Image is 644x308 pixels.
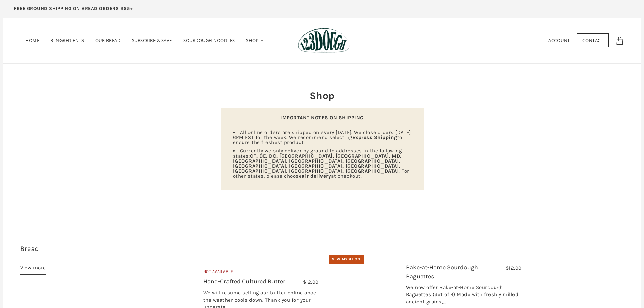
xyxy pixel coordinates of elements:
span: $12.00 [303,279,319,285]
a: Bake-at-Home Sourdough Baguettes [406,264,478,280]
strong: air delivery [302,173,331,179]
strong: Express Shipping [352,134,397,140]
a: Our Bread [90,28,126,53]
span: $12.00 [506,265,522,271]
a: FREE GROUND SHIPPING ON BREAD ORDERS $65+ [3,3,143,18]
strong: CT, DE, DC, [GEOGRAPHIC_DATA], [GEOGRAPHIC_DATA], MD, [GEOGRAPHIC_DATA], [GEOGRAPHIC_DATA], [GEOG... [233,153,402,174]
div: New Addition! [329,255,364,264]
a: Home [20,28,44,53]
span: Subscribe & Save [132,37,172,43]
div: Not Available [203,268,319,278]
p: FREE GROUND SHIPPING ON BREAD ORDERS $65+ [14,5,133,13]
span: Currently we only deliver by ground to addresses in the following states: . For other states, ple... [233,148,409,179]
a: Account [548,37,570,43]
a: SOURDOUGH NOODLES [178,28,240,53]
a: Bread [20,245,39,253]
a: Shop [241,28,269,53]
a: Subscribe & Save [127,28,177,53]
a: Contact [577,33,609,47]
h2: Shop [221,89,424,103]
a: Hand-Crafted Cultured Butter [203,278,285,285]
nav: Primary [20,28,269,53]
span: 3 Ingredients [51,37,84,43]
span: Home [25,37,39,43]
a: View more [20,264,46,275]
span: All online orders are shipped on every [DATE]. We close orders [DATE] 6PM EST for the week. We re... [233,129,411,145]
a: 3 Ingredients [46,28,89,53]
img: 123Dough Bakery [298,28,350,53]
span: SOURDOUGH NOODLES [183,37,235,43]
strong: IMPORTANT NOTES ON SHIPPING [280,115,364,121]
span: Shop [246,37,259,43]
span: Our Bread [95,37,121,43]
h3: 11 items [20,244,121,264]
